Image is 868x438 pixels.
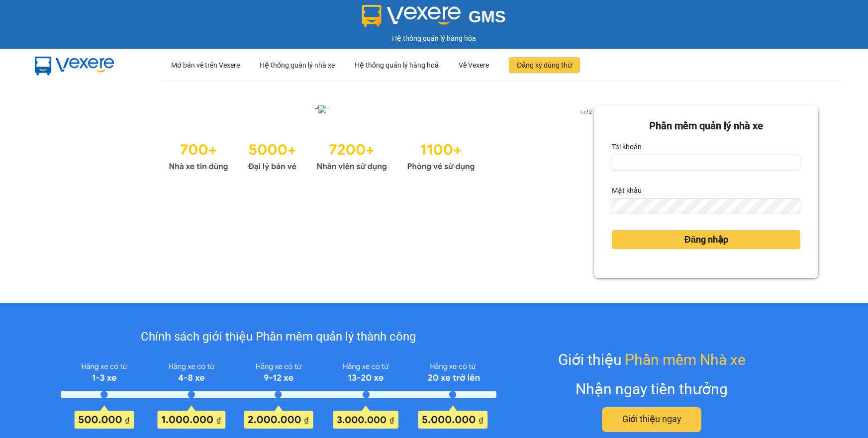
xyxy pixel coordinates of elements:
[362,5,461,27] img: logo 2
[612,198,800,214] input: Mật khẩu
[576,377,728,401] div: Nhận ngay tiền thưởng
[362,15,506,23] a: GMS
[314,104,318,108] li: slide item 1
[558,348,746,371] div: Giới thiệu
[580,105,594,116] button: next slide / item
[602,407,701,432] button: Giới thiệu ngay
[260,49,335,81] div: Hệ thống quản lý nhà xe
[171,49,240,81] div: Mở bán vé trên Vexere
[459,49,489,81] div: Về Vexere
[612,155,800,171] input: Tài khoản
[326,104,330,108] li: slide item 2
[25,49,124,82] img: mbUUG5Q.png
[509,57,580,73] button: Đăng ký dùng thử
[625,348,746,371] span: Phần mềm Nhà xe
[612,118,800,134] div: Phần mềm quản lý nhà xe
[612,139,642,155] label: Tài khoản
[469,7,506,26] span: GMS
[2,33,866,44] div: Hệ thống quản lý hàng hóa
[622,412,681,426] span: Giới thiệu ngay
[61,359,496,429] img: policy-intruduce-detail.png
[169,136,475,174] img: Statistics.png
[61,328,496,347] div: Chính sách giới thiệu Phần mềm quản lý thành công
[612,182,642,198] label: Mật khẩu
[612,230,800,249] button: Đăng nhập
[355,49,439,81] div: Hệ thống quản lý hàng hoá
[50,105,64,116] button: previous slide / item
[684,233,728,247] span: Đăng nhập
[577,105,594,118] p: 1 of 2
[517,60,572,71] span: Đăng ký dùng thử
